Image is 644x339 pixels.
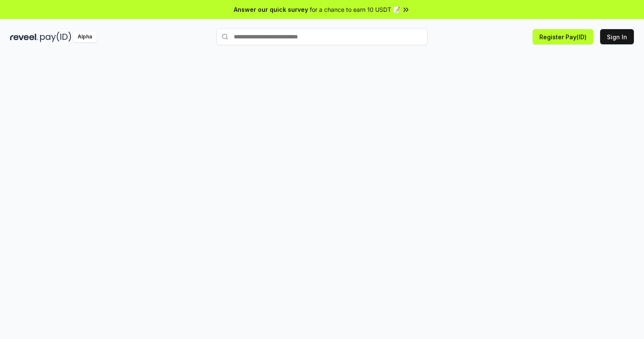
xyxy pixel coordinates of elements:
[234,5,308,14] span: Answer our quick survey
[73,32,97,42] div: Alpha
[533,29,593,44] button: Register Pay(ID)
[10,32,38,42] img: reveel_dark
[40,32,71,42] img: pay_id
[310,5,400,14] span: for a chance to earn 10 USDT 📝
[600,29,634,44] button: Sign In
